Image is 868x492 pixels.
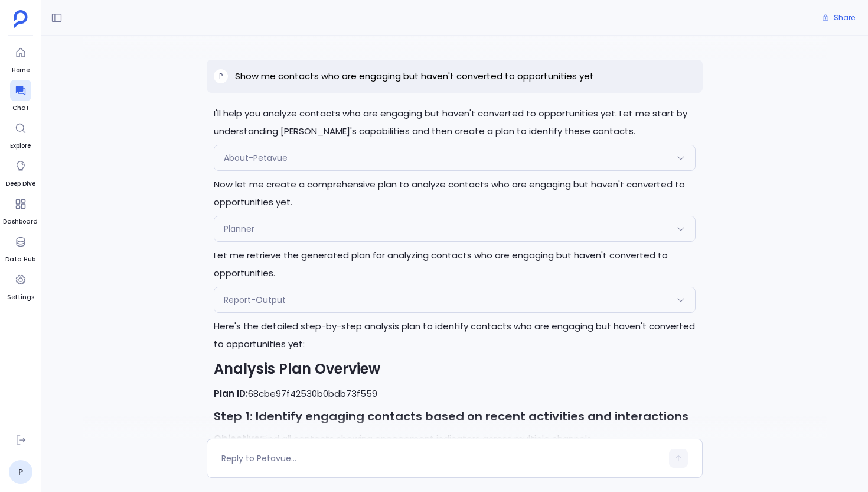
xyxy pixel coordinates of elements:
[6,179,35,189] span: Deep Dive
[214,318,696,353] p: Here's the detailed step-by-step analysis plan to identify contacts who are engaging but haven't ...
[3,217,38,226] span: Dashboard
[235,69,594,83] p: Show me contacts who are engaging but haven't converted to opportunities yet
[5,255,35,264] span: Data Hub
[3,193,38,226] a: Dashboard
[224,223,254,235] span: Planner
[214,387,248,400] strong: Plan ID:
[214,247,696,282] p: Let me retrieve the generated plan for analyzing contacts who are engaging but haven't converted ...
[214,360,696,378] h2: Analysis Plan Overview
[14,10,28,28] img: petavue logo
[834,13,855,22] span: Share
[214,176,696,211] p: Now let me create a comprehensive plan to analyze contacts who are engaging but haven't converted...
[214,385,696,403] p: 68cbe97f42530b0bdb73f559
[815,9,862,26] button: Share
[10,103,31,113] span: Chat
[219,72,223,81] span: P
[224,294,286,306] span: Report-Output
[6,156,35,189] a: Deep Dive
[214,105,696,140] p: I'll help you analyze contacts who are engaging but haven't converted to opportunities yet. Let m...
[214,407,696,425] h3: Step 1: Identify engaging contacts based on recent activities and interactions
[10,42,31,75] a: Home
[7,269,34,302] a: Settings
[10,80,31,113] a: Chat
[5,231,35,264] a: Data Hub
[224,152,288,164] span: About-Petavue
[7,293,34,302] span: Settings
[10,118,31,151] a: Explore
[10,66,31,75] span: Home
[9,460,32,484] a: P
[10,141,31,151] span: Explore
